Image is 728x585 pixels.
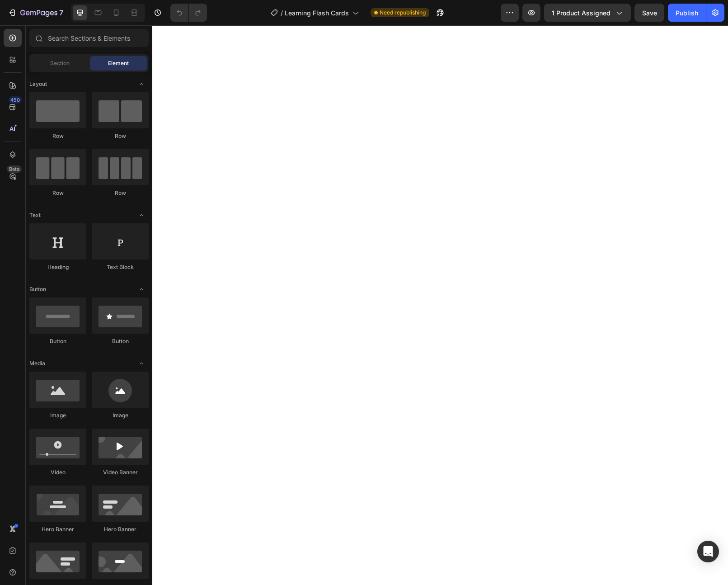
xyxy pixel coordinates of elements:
[170,4,207,22] div: Undo/Redo
[92,468,149,476] div: Video Banner
[4,4,67,22] button: 7
[29,411,86,420] div: Image
[108,59,129,67] span: Element
[92,525,149,533] div: Hero Banner
[59,7,63,18] p: 7
[634,4,664,22] button: Save
[152,25,728,585] iframe: Design area
[29,263,86,271] div: Heading
[92,411,149,420] div: Image
[134,77,149,91] span: Toggle open
[92,189,149,197] div: Row
[676,8,698,18] div: Publish
[29,211,41,219] span: Text
[134,208,149,222] span: Toggle open
[7,165,22,173] div: Beta
[50,59,70,67] span: Section
[134,282,149,297] span: Toggle open
[285,8,349,18] span: Learning Flash Cards
[134,356,149,371] span: Toggle open
[29,29,149,47] input: Search Sections & Elements
[544,4,631,22] button: 1 product assigned
[642,9,657,17] span: Save
[29,468,86,476] div: Video
[29,189,86,197] div: Row
[29,525,86,533] div: Hero Banner
[380,9,426,17] span: Need republishing
[668,4,706,22] button: Publish
[29,80,47,88] span: Layout
[29,359,45,368] span: Media
[29,285,46,293] span: Button
[92,337,149,345] div: Button
[552,8,611,18] span: 1 product assigned
[29,132,86,140] div: Row
[29,337,86,345] div: Button
[697,541,719,562] div: Open Intercom Messenger
[92,263,149,271] div: Text Block
[281,8,283,18] span: /
[92,132,149,140] div: Row
[9,96,22,104] div: 450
